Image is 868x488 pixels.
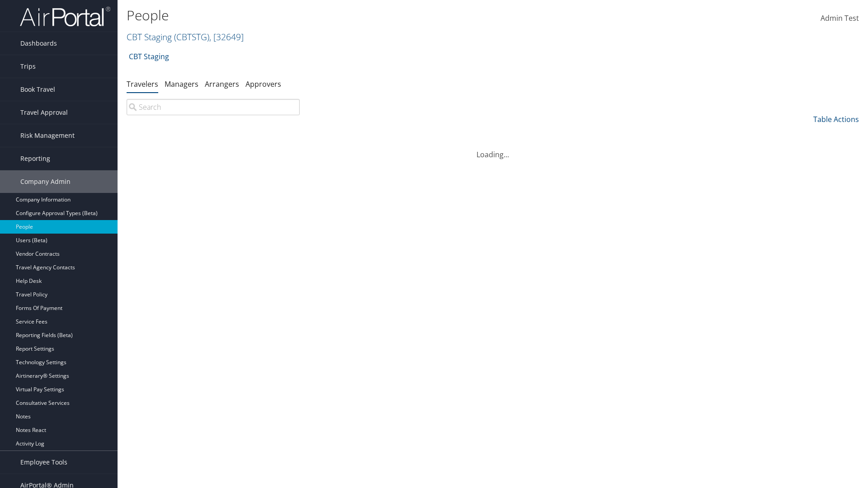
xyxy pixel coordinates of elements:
span: Trips [20,55,36,78]
h1: People [127,6,615,25]
span: Employee Tools [20,451,67,474]
a: Travelers [127,79,158,89]
a: Admin Test [821,5,859,33]
span: Travel Approval [20,101,68,124]
span: Company Admin [20,170,71,193]
a: Managers [165,79,198,89]
span: ( CBTSTG ) [174,31,209,43]
div: Loading... [127,138,859,160]
a: CBT Staging [127,31,244,43]
a: Table Actions [813,114,859,124]
img: airportal-logo.png [20,6,110,27]
span: Admin Test [821,13,859,23]
span: , [ 32649 ] [209,31,244,43]
a: Approvers [245,79,281,89]
span: Reporting [20,147,50,170]
a: CBT Staging [129,47,169,66]
span: Dashboards [20,32,57,55]
span: Book Travel [20,78,55,101]
input: Search [127,99,300,115]
a: Arrangers [205,79,239,89]
span: Risk Management [20,124,75,147]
